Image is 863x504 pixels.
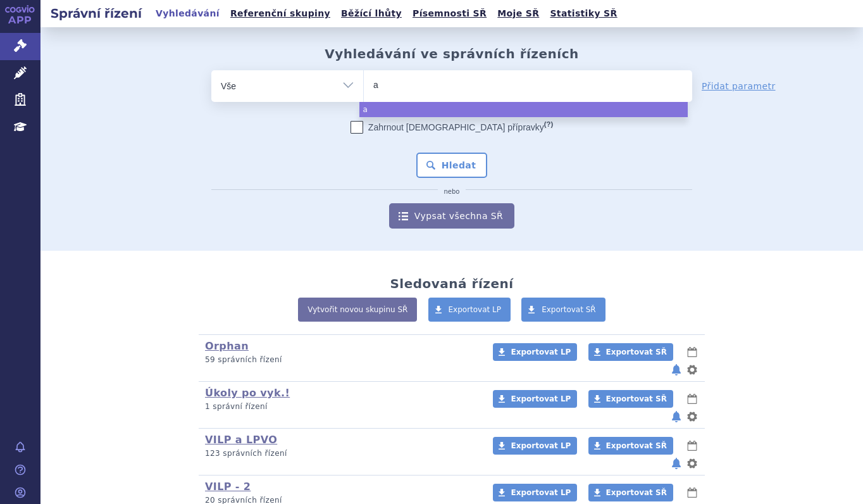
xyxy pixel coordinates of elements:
[686,409,698,424] button: nastavení
[205,355,476,365] p: 59 správních řízení
[686,344,698,360] button: lhůty
[325,46,579,61] h2: Vyhledávání ve správních řízeních
[494,5,543,22] a: Moje SŘ
[205,434,277,446] a: VILP a LPVO
[542,305,596,314] span: Exportovat SŘ
[351,121,553,134] label: Zahrnout [DEMOGRAPHIC_DATA] přípravky
[40,4,152,22] h2: Správní řízení
[205,448,476,459] p: 123 správních řízení
[152,5,223,22] a: Vyhledávání
[511,348,571,356] span: Exportovat LP
[416,153,488,178] button: Hledat
[686,362,698,377] button: nastavení
[606,441,667,450] span: Exportovat SŘ
[588,484,673,501] a: Exportovat SŘ
[428,298,511,322] a: Exportovat LP
[493,484,577,501] a: Exportovat LP
[298,298,417,322] a: Vytvořit novou skupinu SŘ
[686,485,698,500] button: lhůty
[686,456,698,471] button: nastavení
[588,390,673,408] a: Exportovat SŘ
[205,340,249,352] a: Orphan
[449,305,502,314] span: Exportovat LP
[205,401,476,412] p: 1 správní řízení
[521,298,605,322] a: Exportovat SŘ
[702,80,776,92] a: Přidat parametr
[588,343,673,361] a: Exportovat SŘ
[686,391,698,406] button: lhůty
[511,441,571,450] span: Exportovat LP
[493,390,577,408] a: Exportovat LP
[493,343,577,361] a: Exportovat LP
[606,348,667,356] span: Exportovat SŘ
[588,437,673,455] a: Exportovat SŘ
[205,387,290,399] a: Úkoly po vyk.!
[511,488,571,497] span: Exportovat LP
[493,437,577,455] a: Exportovat LP
[670,409,683,424] button: notifikace
[205,481,251,493] a: VILP - 2
[359,102,688,117] li: a
[337,5,406,22] a: Běžící lhůty
[389,203,514,229] a: Vypsat všechna SŘ
[606,488,667,497] span: Exportovat SŘ
[390,276,513,291] h2: Sledovaná řízení
[686,438,698,453] button: lhůty
[227,5,334,22] a: Referenční skupiny
[511,394,571,403] span: Exportovat LP
[544,120,553,129] abbr: (?)
[546,5,621,22] a: Statistiky SŘ
[670,362,683,377] button: notifikace
[606,394,667,403] span: Exportovat SŘ
[409,5,490,22] a: Písemnosti SŘ
[438,188,466,196] i: nebo
[670,456,683,471] button: notifikace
